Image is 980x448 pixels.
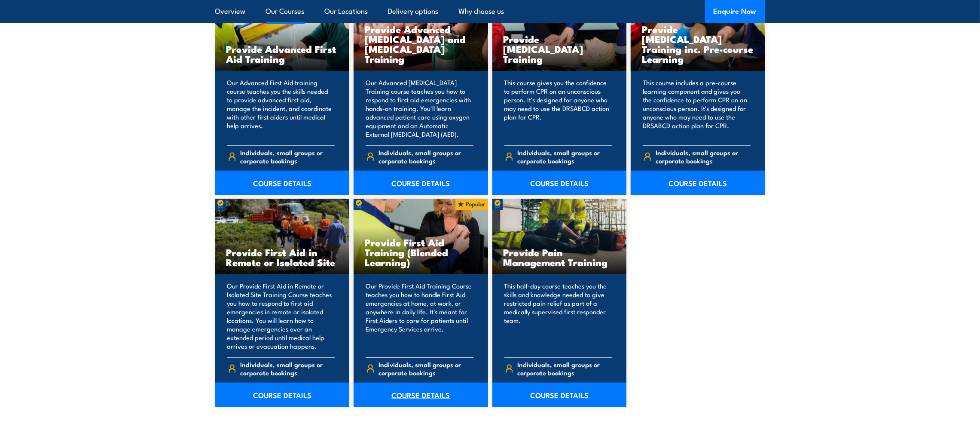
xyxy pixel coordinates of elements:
[215,171,350,195] a: COURSE DETAILS
[227,282,335,350] p: Our Provide First Aid in Remote or Isolated Site Training Course teaches you how to respond to fi...
[365,24,477,64] h3: Provide Advanced [MEDICAL_DATA] and [MEDICAL_DATA] Training
[631,171,765,195] a: COURSE DETAILS
[517,148,612,165] span: Individuals, small groups or corporate bookings
[354,171,488,195] a: COURSE DETAILS
[227,78,335,138] p: Our Advanced First Aid training course teaches you the skills needed to provide advanced first ai...
[504,247,616,267] h3: Provide Pain Management Training
[492,383,627,407] a: COURSE DETAILS
[379,360,473,377] span: Individuals, small groups or corporate bookings
[379,148,473,165] span: Individuals, small groups or corporate bookings
[365,237,477,267] h3: Provide First Aid Training (Blended Learning)
[240,148,335,165] span: Individuals, small groups or corporate bookings
[504,34,616,64] h3: Provide [MEDICAL_DATA] Training
[215,383,350,407] a: COURSE DETAILS
[366,282,473,350] p: Our Provide First Aid Training Course teaches you how to handle First Aid emergencies at home, at...
[366,78,473,138] p: Our Advanced [MEDICAL_DATA] Training course teaches you how to respond to first aid emergencies w...
[517,360,612,377] span: Individuals, small groups or corporate bookings
[642,24,754,64] h3: Provide [MEDICAL_DATA] Training inc. Pre-course Learning
[504,78,612,138] p: This course gives you the confidence to perform CPR on an unconscious person. It's designed for a...
[226,44,339,64] h3: Provide Advanced First Aid Training
[643,78,751,138] p: This course includes a pre-course learning component and gives you the confidence to perform CPR ...
[492,171,627,195] a: COURSE DETAILS
[240,360,335,377] span: Individuals, small groups or corporate bookings
[656,148,751,165] span: Individuals, small groups or corporate bookings
[226,247,339,267] h3: Provide First Aid in Remote or Isolated Site
[354,383,488,407] a: COURSE DETAILS
[504,282,612,350] p: This half-day course teaches you the skills and knowledge needed to give restricted pain relief a...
